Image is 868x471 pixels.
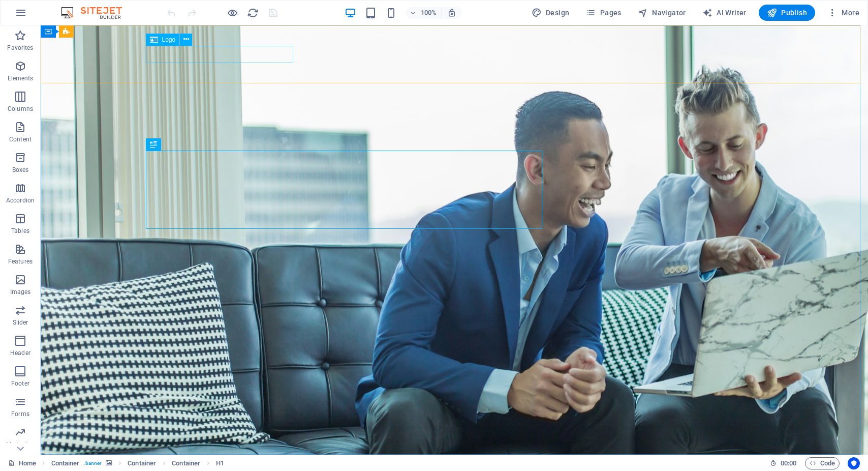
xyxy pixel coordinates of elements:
p: Images [10,288,31,296]
span: Click to select. Double-click to edit [172,457,200,469]
p: Favorites [7,44,33,52]
button: More [823,5,863,21]
span: Click to select. Double-click to edit [51,457,80,469]
i: On resize automatically adjust zoom level to fit chosen device. [447,8,456,17]
span: More [827,8,859,18]
p: Content [9,135,32,143]
p: Features [8,257,33,266]
button: Click here to leave preview mode and continue editing [226,7,238,19]
h6: Session time [770,457,797,469]
p: Accordion [6,196,35,204]
p: Elements [8,74,34,82]
p: Columns [8,105,33,113]
button: Navigator [634,5,690,21]
span: Pages [585,8,621,18]
button: Design [528,5,574,21]
img: Editor Logo [58,7,135,19]
a: Click to cancel selection. Double-click to open Pages [8,457,36,469]
p: Forms [11,410,29,418]
button: reload [246,7,259,19]
button: 100% [406,7,442,19]
button: Pages [581,5,625,21]
p: Footer [11,379,29,388]
nav: breadcrumb [51,457,225,469]
div: Design (Ctrl+Alt+Y) [528,5,574,21]
span: Click to select. Double-click to edit [128,457,156,469]
h6: 100% [421,7,437,19]
button: Code [805,457,840,469]
span: Design [532,8,570,18]
span: Logo [162,37,176,43]
span: Click to select. Double-click to edit [216,457,224,469]
span: Code [810,457,835,469]
p: Header [10,349,30,357]
p: Marketing [6,440,34,449]
button: Publish [759,5,815,21]
i: This element contains a background [106,460,112,466]
span: Navigator [638,8,686,18]
button: Usercentrics [848,457,860,469]
span: AI Writer [702,8,747,18]
span: 00 00 [781,457,796,469]
p: Boxes [12,166,29,174]
span: . banner [83,457,102,469]
p: Tables [11,227,29,235]
span: : [788,459,789,467]
i: Reload page [247,7,259,19]
span: Publish [767,8,807,18]
p: Slider [13,318,28,327]
button: AI Writer [698,5,751,21]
